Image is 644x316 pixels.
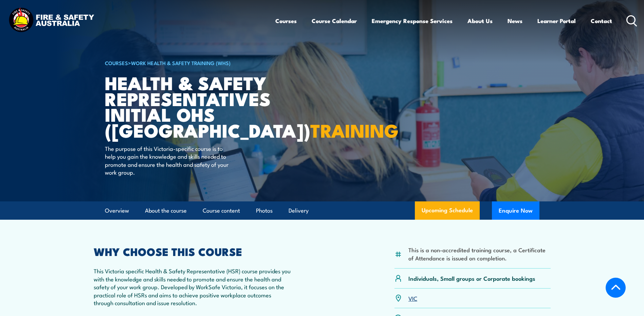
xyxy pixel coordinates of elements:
[492,201,539,220] button: Enquire Now
[105,202,129,220] a: Overview
[105,59,273,67] h6: >
[508,12,522,30] a: News
[105,59,128,66] a: COURSES
[408,246,551,262] li: This is a non-accredited training course, a Certificate of Attendance is issued on completion.
[275,12,297,30] a: Courses
[131,59,231,66] a: Work Health & Safety Training (WHS)
[415,201,480,220] a: Upcoming Schedule
[312,12,357,30] a: Course Calendar
[105,75,273,138] h1: Health & Safety Representatives Initial OHS ([GEOGRAPHIC_DATA])
[591,12,612,30] a: Contact
[372,12,453,30] a: Emergency Response Services
[289,202,309,220] a: Delivery
[467,12,493,30] a: About Us
[203,202,240,220] a: Course content
[94,267,292,307] p: This Victoria specific Health & Safety Representative (HSR) course provides you with the knowledg...
[94,246,292,256] h2: WHY CHOOSE THIS COURSE
[408,274,535,282] p: Individuals, Small groups or Corporate bookings
[145,202,187,220] a: About the course
[537,12,576,30] a: Learner Portal
[408,294,417,302] a: VIC
[310,116,399,144] strong: TRAINING
[105,144,229,176] p: The purpose of this Victoria-specific course is to help you gain the knowledge and skills needed ...
[256,202,273,220] a: Photos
